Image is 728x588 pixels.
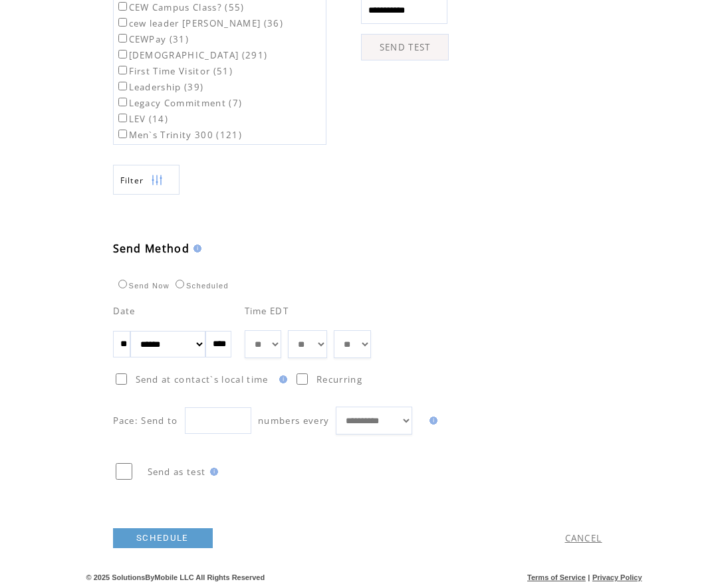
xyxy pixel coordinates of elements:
input: [DEMOGRAPHIC_DATA] (291) [118,50,127,58]
a: SEND TEST [361,34,449,60]
label: Men`s Trinity 300 (121) [116,129,243,141]
label: Legacy Commitment (7) [116,97,243,109]
span: numbers every [258,415,329,427]
a: CANCEL [565,532,602,544]
span: Recurring [316,373,362,385]
input: Send Now [118,280,127,288]
input: cew leader [PERSON_NAME] (36) [118,18,127,27]
input: Men`s Trinity 300 (121) [118,130,127,138]
span: Send at contact`s local time [136,373,269,385]
label: CEW Campus Class? (55) [116,1,245,13]
a: SCHEDULE [113,528,213,548]
img: filters.png [151,165,163,195]
label: Send Now [115,282,170,290]
span: Send as test [148,466,206,478]
img: help.gif [425,417,437,425]
a: Filter [113,165,180,195]
label: cew leader [PERSON_NAME] (36) [116,17,284,29]
span: Send Method [113,241,190,256]
input: Leadership (39) [118,82,127,90]
input: Scheduled [176,280,184,288]
label: LEV (14) [116,113,169,125]
input: CEWPay (31) [118,34,127,43]
span: Date [113,305,136,317]
label: Scheduled [172,282,229,290]
input: CEW Campus Class? (55) [118,2,127,11]
span: Pace: Send to [113,415,178,427]
span: © 2025 SolutionsByMobile LLC All Rights Reserved [86,573,265,581]
span: | [588,573,590,581]
input: First Time Visitor (51) [118,66,127,74]
a: Privacy Policy [592,573,642,581]
label: CEWPay (31) [116,33,189,45]
label: First Time Visitor (51) [116,65,233,77]
span: Time EDT [245,305,289,317]
label: Leadership (39) [116,81,204,93]
input: LEV (14) [118,114,127,122]
label: [DEMOGRAPHIC_DATA] (291) [116,49,268,61]
input: Legacy Commitment (7) [118,98,127,106]
img: help.gif [275,375,287,383]
span: Show filters [120,175,144,186]
img: help.gif [189,245,201,252]
a: Terms of Service [527,573,586,581]
img: help.gif [206,468,218,476]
